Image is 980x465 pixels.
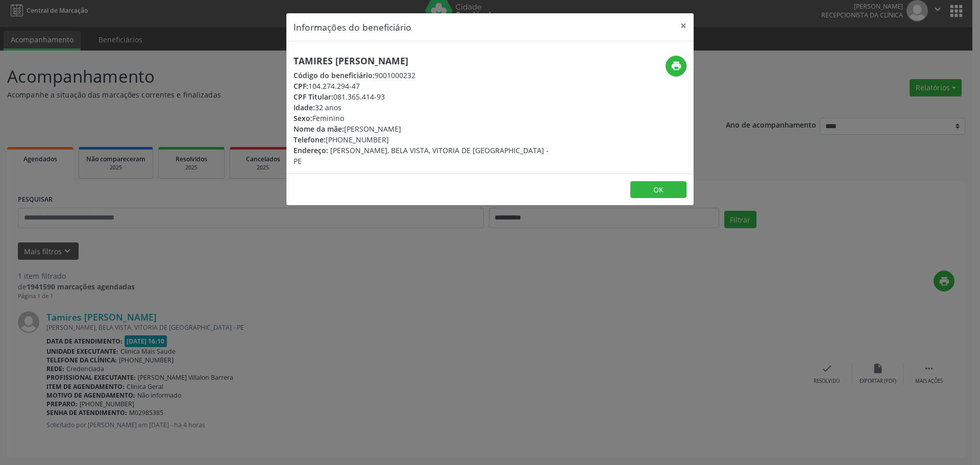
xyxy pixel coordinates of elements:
[630,181,687,199] button: OK
[293,145,549,166] span: [PERSON_NAME], BELA VISTA, VITORIA DE [GEOGRAPHIC_DATA] - PE
[293,81,551,91] div: 104.274.294-47
[293,92,333,102] span: CPF Titular:
[293,56,551,66] h5: Tamires [PERSON_NAME]
[293,135,326,144] span: Telefone:
[293,113,551,124] div: Feminino
[293,124,551,134] div: [PERSON_NAME]
[293,124,344,134] span: Nome da mãe:
[293,102,551,113] div: 32 anos
[293,70,375,80] span: Código do beneficiário:
[293,103,315,112] span: Idade:
[293,81,308,91] span: CPF:
[671,60,682,71] i: print
[293,134,551,145] div: [PHONE_NUMBER]
[293,70,551,81] div: 9001000232
[666,56,687,77] button: print
[293,113,312,123] span: Sexo:
[293,145,328,155] span: Endereço:
[293,91,551,102] div: 081.365.414-93
[673,13,694,38] button: Close
[293,20,411,34] h5: Informações do beneficiário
